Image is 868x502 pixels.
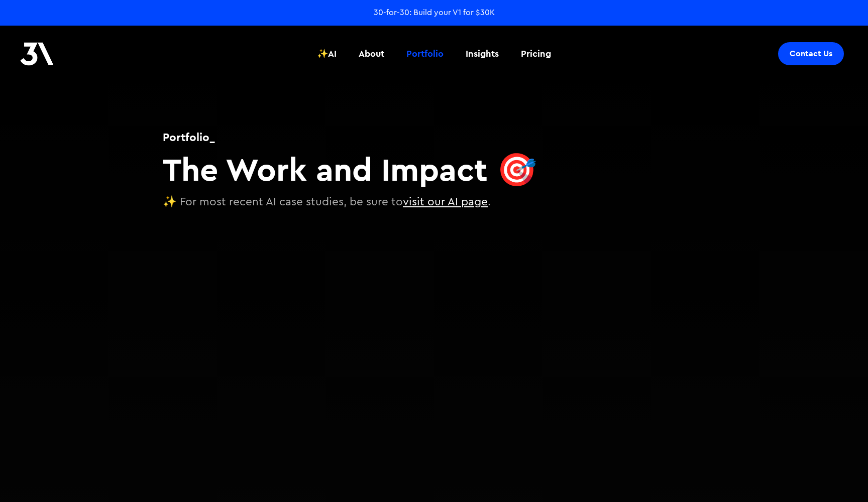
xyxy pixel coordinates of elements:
[400,35,450,72] a: Portfolio
[460,35,505,72] a: Insights
[790,49,832,59] div: Contact Us
[515,35,557,72] a: Pricing
[163,129,537,145] h1: Portfolio_
[353,35,390,72] a: About
[317,47,337,60] div: ✨AI
[163,150,537,189] h2: The Work and Impact 🎯
[374,7,495,18] a: 30-for-30: Build your V1 for $30K
[406,47,444,60] div: Portfolio
[359,47,384,60] div: About
[778,42,844,65] a: Contact Us
[163,194,537,211] p: ✨ For most recent AI case studies, be sure to .
[466,47,499,60] div: Insights
[311,35,343,72] a: ✨AI
[403,196,488,207] a: visit our AI page
[521,47,551,60] div: Pricing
